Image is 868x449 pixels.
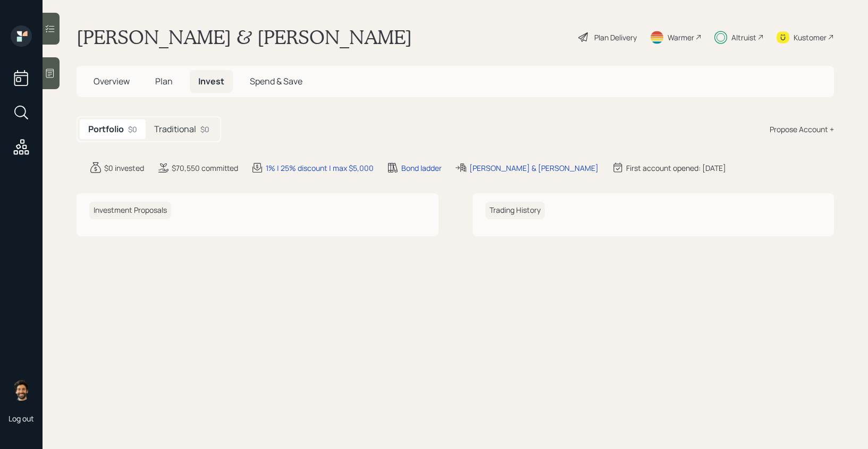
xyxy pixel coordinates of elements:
[89,202,171,219] h6: Investment Proposals
[94,75,130,87] span: Overview
[9,413,34,424] div: Log out
[469,162,599,174] div: [PERSON_NAME] & [PERSON_NAME]
[11,379,32,401] img: eric-schwartz-headshot.png
[155,75,173,87] span: Plan
[485,202,545,219] h6: Trading History
[200,124,209,135] div: $0
[104,162,144,174] div: $0 invested
[128,124,137,135] div: $0
[401,162,442,174] div: Bond ladder
[77,25,412,49] h1: [PERSON_NAME] & [PERSON_NAME]
[594,32,637,43] div: Plan Delivery
[88,124,124,134] h5: Portfolio
[794,32,827,43] div: Kustomer
[172,162,238,174] div: $70,550 committed
[731,32,756,43] div: Altruist
[626,162,726,174] div: First account opened: [DATE]
[154,124,196,134] h5: Traditional
[250,75,302,87] span: Spend & Save
[770,124,834,135] div: Propose Account +
[198,75,224,87] span: Invest
[668,32,694,43] div: Warmer
[266,162,374,174] div: 1% | 25% discount | max $5,000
